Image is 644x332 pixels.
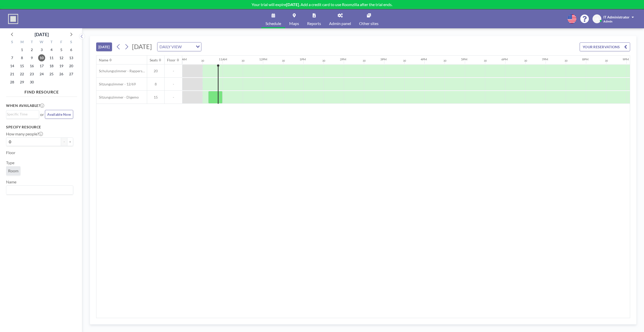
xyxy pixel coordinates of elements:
[66,39,76,46] div: S
[28,70,35,78] span: Tuesday, September 23, 2025
[282,59,285,62] div: 30
[201,59,204,62] div: 30
[380,57,387,61] div: 3PM
[68,70,75,78] span: Saturday, September 27, 2025
[421,57,427,61] div: 4PM
[595,17,599,21] span: IA
[8,168,18,173] span: Room
[96,82,136,86] span: Sitzungszimmer - 12/69
[359,21,379,26] span: Other sites
[285,9,303,28] a: Maps
[605,59,608,62] div: 30
[355,9,383,28] a: Other sites
[38,46,45,53] span: Wednesday, September 3, 2025
[6,186,73,194] div: Search for option
[68,62,75,69] span: Saturday, September 20, 2025
[303,9,325,28] a: Reports
[7,187,70,193] input: Search for option
[48,46,55,53] span: Thursday, September 4, 2025
[28,62,35,69] span: Tuesday, September 16, 2025
[58,46,65,53] span: Friday, September 5, 2025
[307,21,321,26] span: Reports
[6,160,14,165] label: Type
[47,112,71,116] span: Available Now
[300,57,306,61] div: 1PM
[67,137,73,146] button: +
[6,179,16,184] label: Name
[58,70,65,78] span: Friday, September 26, 2025
[27,39,37,46] div: T
[363,59,366,62] div: 30
[403,59,406,62] div: 30
[6,87,77,94] h4: FIND RESOURCE
[9,79,16,86] span: Sunday, September 28, 2025
[6,131,43,136] label: How many people?
[147,95,164,100] span: 15
[96,69,147,73] span: Schulungszimmer - Rapperswil
[99,58,108,62] div: Name
[167,58,176,62] div: Floor
[603,15,630,19] span: IT Administrator
[9,70,16,78] span: Sunday, September 21, 2025
[150,58,158,62] div: Seats
[46,39,56,46] div: T
[461,57,467,61] div: 5PM
[7,39,17,46] div: S
[17,39,27,46] div: M
[28,79,35,86] span: Tuesday, September 30, 2025
[58,54,65,61] span: Friday, September 12, 2025
[241,59,245,62] div: 30
[40,112,44,117] span: or
[38,54,45,61] span: Wednesday, September 10, 2025
[8,14,18,24] img: organization-logo
[6,125,73,129] h3: Specify resource
[147,82,164,86] span: 8
[501,57,508,61] div: 6PM
[18,46,25,53] span: Monday, September 1, 2025
[35,31,49,38] div: [DATE]
[582,57,588,61] div: 8PM
[178,57,187,61] div: 10AM
[9,54,16,61] span: Sunday, September 7, 2025
[38,70,45,78] span: Wednesday, September 24, 2025
[68,46,75,53] span: Saturday, September 6, 2025
[329,21,351,26] span: Admin panel
[9,62,16,69] span: Sunday, September 14, 2025
[542,57,548,61] div: 7PM
[165,95,182,100] span: -
[68,54,75,61] span: Saturday, September 13, 2025
[6,110,39,118] div: Search for option
[28,46,35,53] span: Tuesday, September 2, 2025
[340,57,346,61] div: 2PM
[147,69,164,73] span: 20
[58,62,65,69] span: Friday, September 19, 2025
[183,43,193,50] input: Search for option
[289,21,299,26] span: Maps
[132,43,152,50] span: [DATE]
[48,70,55,78] span: Thursday, September 25, 2025
[484,59,487,62] div: 30
[443,59,446,62] div: 30
[157,42,201,51] div: Search for option
[18,54,25,61] span: Monday, September 8, 2025
[38,62,45,69] span: Wednesday, September 17, 2025
[158,43,183,50] span: DAILY VIEW
[56,39,66,46] div: F
[219,57,227,61] div: 11AM
[524,59,527,62] div: 30
[261,9,285,28] a: Schedule
[28,54,35,61] span: Tuesday, September 9, 2025
[96,42,112,51] button: [DATE]
[48,62,55,69] span: Thursday, September 18, 2025
[96,95,139,100] span: Sitzungszimmer - Digemo
[18,62,25,69] span: Monday, September 15, 2025
[325,9,355,28] a: Admin panel
[322,59,325,62] div: 30
[165,82,182,86] span: -
[259,57,267,61] div: 12PM
[18,79,25,86] span: Monday, September 29, 2025
[45,110,73,119] button: Available Now
[61,137,67,146] button: -
[48,54,55,61] span: Thursday, September 11, 2025
[18,70,25,78] span: Monday, September 22, 2025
